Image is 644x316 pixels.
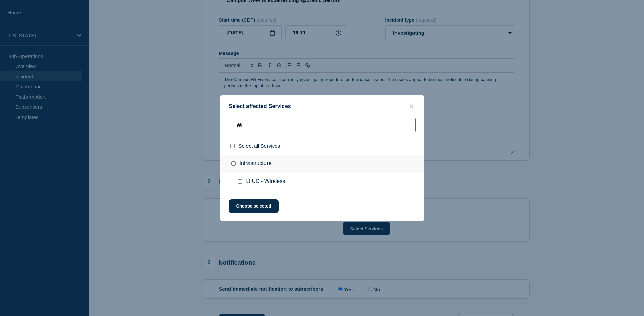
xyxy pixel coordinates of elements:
input: Infrastructure checkbox [231,161,236,166]
button: close button [408,103,416,110]
button: Choose selected [229,199,279,213]
div: Select affected Services [220,103,424,110]
input: select all checkbox [230,144,235,148]
span: Select all Services [239,143,280,149]
input: UIUC - Wireless checkbox [238,179,242,184]
input: Search [229,118,416,132]
span: UIUC - Wireless [246,178,286,185]
div: Infrastructure [220,155,424,173]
